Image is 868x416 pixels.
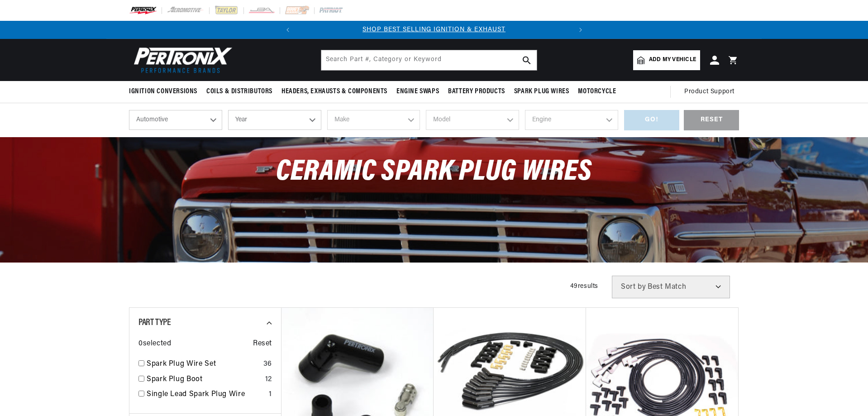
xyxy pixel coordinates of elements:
[281,87,387,96] span: Headers, Exhausts & Components
[684,87,734,97] span: Product Support
[106,21,762,39] slideshow-component: Translation missing: en.sections.announcements.announcement_bar
[649,56,696,64] span: Add my vehicle
[138,338,171,350] span: 0 selected
[362,26,506,33] a: SHOP BEST SELLING IGNITION & EXHAUST
[206,87,272,96] span: Coils & Distributors
[147,374,262,386] a: Spark Plug Boot
[572,21,590,39] button: Translation missing: en.sections.announcements.next_announcement
[269,389,272,401] div: 1
[276,158,591,187] span: Ceramic Spark Plug Wires
[426,110,519,130] select: Model
[684,81,739,103] summary: Product Support
[396,87,439,96] span: Engine Swaps
[570,283,598,290] span: 49 results
[578,87,616,96] span: Motorcycle
[517,50,537,70] button: search button
[129,110,222,130] select: Ride Type
[444,81,510,102] summary: Battery Products
[684,110,739,130] div: RESET
[277,81,392,102] summary: Headers, Exhausts & Components
[129,81,202,102] summary: Ignition Conversions
[279,21,297,39] button: Translation missing: en.sections.announcements.previous_announcement
[147,359,260,370] a: Spark Plug Wire Set
[202,81,277,102] summary: Coils & Distributors
[228,110,321,130] select: Year
[321,50,537,70] input: Search Part #, Category or Keyword
[633,50,700,70] a: Add my vehicle
[612,276,730,298] select: Sort by
[129,87,197,96] span: Ignition Conversions
[621,283,646,291] span: Sort by
[448,87,505,96] span: Battery Products
[514,87,569,96] span: Spark Plug Wires
[573,81,620,102] summary: Motorcycle
[263,359,272,370] div: 36
[129,44,233,76] img: Pertronix
[297,25,572,35] div: Announcement
[147,389,265,401] a: Single Lead Spark Plug Wire
[297,25,572,35] div: 1 of 2
[138,318,171,327] span: Part Type
[265,374,272,386] div: 12
[253,338,272,350] span: Reset
[525,110,618,130] select: Engine
[392,81,444,102] summary: Engine Swaps
[327,110,420,130] select: Make
[510,81,574,102] summary: Spark Plug Wires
